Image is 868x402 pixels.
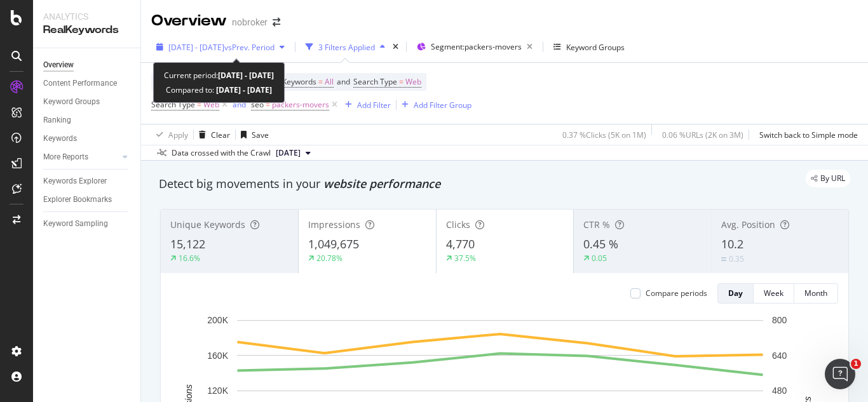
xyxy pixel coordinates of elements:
div: Add Filter [357,100,391,111]
button: Apply [151,124,188,145]
span: seo [251,99,264,110]
span: Segment: packers-movers [431,41,522,52]
button: Day [717,283,754,304]
span: Clicks [446,218,470,231]
div: Keyword Groups [43,95,100,109]
a: Keywords Explorer [43,175,132,188]
span: Avg. Position [721,218,775,231]
div: times [390,41,401,53]
div: legacy label [806,170,850,187]
a: Explorer Bookmarks [43,193,132,206]
b: [DATE] - [DATE] [214,84,272,95]
div: Data crossed with the Crawl [172,147,271,159]
div: Month [804,288,827,298]
div: Add Filter Group [414,100,471,111]
div: Week [764,288,783,298]
div: Apply [168,130,188,140]
div: Overview [43,58,74,72]
button: Keyword Groups [548,37,630,57]
button: Switch back to Simple mode [754,124,858,145]
iframe: Intercom live chat [825,359,855,389]
span: 2025 Jul. 7th [276,147,301,159]
span: Web [203,96,219,114]
div: and [233,99,246,110]
span: [DATE] - [DATE] [168,42,224,53]
span: 0.45 % [583,236,618,251]
span: and [337,76,350,87]
div: More Reports [43,151,88,164]
div: Save [252,130,269,140]
span: vs Prev. Period [224,42,275,53]
button: Clear [194,124,230,145]
div: 0.35 [729,253,744,264]
button: 3 Filters Applied [301,37,390,57]
button: and [233,98,246,111]
span: Search Type [353,76,397,87]
a: Content Performance [43,77,132,90]
a: Ranking [43,114,132,127]
button: Week [754,283,794,304]
div: Compare periods [646,288,707,298]
div: 3 Filters Applied [318,42,375,53]
div: Explorer Bookmarks [43,193,112,206]
span: = [399,76,403,87]
span: Impressions [308,218,360,231]
text: 640 [772,351,787,361]
div: Current period: [164,68,274,83]
span: Unique Keywords [170,218,245,231]
text: 160K [207,351,228,361]
div: 0.37 % Clicks ( 5K on 1M ) [562,130,646,140]
div: Keywords [43,132,77,145]
text: 480 [772,385,787,396]
span: Keywords [282,76,316,87]
span: CTR % [583,218,610,231]
button: [DATE] - [DATE]vsPrev. Period [151,37,290,57]
a: More Reports [43,151,119,164]
button: Add Filter [340,97,391,112]
span: Web [405,73,421,91]
div: Compared to: [166,83,272,97]
button: [DATE] [271,145,316,161]
div: Keywords Explorer [43,175,107,188]
button: Save [236,124,269,145]
div: RealKeywords [43,23,130,37]
text: 120K [207,385,228,396]
text: 800 [772,315,787,325]
div: 20.78% [316,253,342,264]
button: Segment:packers-movers [412,37,538,57]
span: All [325,73,334,91]
div: arrow-right-arrow-left [273,18,280,27]
img: Equal [721,257,726,261]
span: = [197,99,201,110]
a: Keyword Sampling [43,217,132,231]
button: Add Filter Group [397,97,471,112]
span: 10.2 [721,236,743,251]
span: 4,770 [446,236,475,251]
span: 1 [851,359,861,369]
text: 200K [207,315,228,325]
button: Month [794,283,838,304]
div: 16.6% [179,253,200,264]
div: Day [728,288,743,298]
span: = [266,99,270,110]
span: 15,122 [170,236,205,251]
div: Keyword Groups [566,42,625,53]
span: = [318,76,323,87]
div: Analytics [43,10,130,23]
div: Switch back to Simple mode [759,130,858,140]
div: Clear [211,130,230,140]
span: packers-movers [272,96,329,114]
span: 1,049,675 [308,236,359,251]
div: Overview [151,10,227,32]
div: 0.06 % URLs ( 2K on 3M ) [662,130,743,140]
b: [DATE] - [DATE] [218,70,274,81]
span: By URL [820,175,845,182]
div: Ranking [43,114,71,127]
a: Overview [43,58,132,72]
div: nobroker [232,16,268,29]
div: Keyword Sampling [43,217,108,231]
span: Search Type [151,99,195,110]
a: Keyword Groups [43,95,132,109]
a: Keywords [43,132,132,145]
div: 37.5% [454,253,476,264]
